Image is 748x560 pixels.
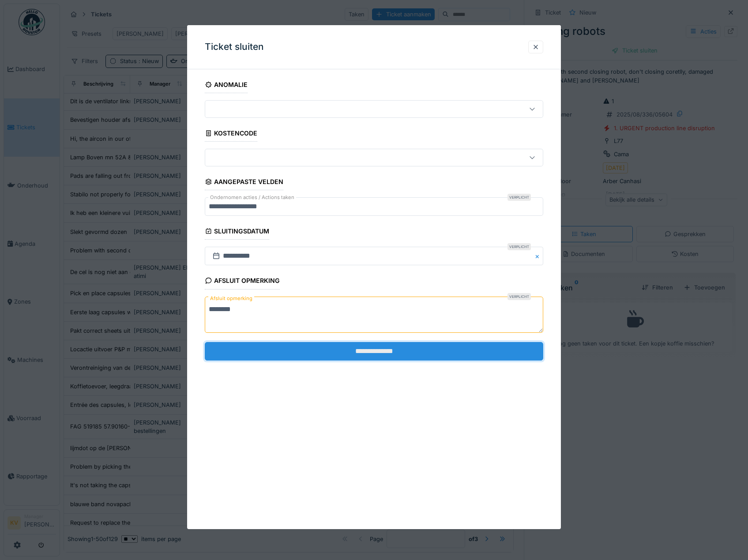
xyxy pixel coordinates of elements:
div: Kostencode [205,127,258,142]
div: Verplicht [507,194,531,201]
h3: Ticket sluiten [205,41,264,53]
div: Aangepaste velden [205,175,284,190]
label: Afsluit opmerking [208,293,254,304]
div: Afsluit opmerking [205,274,280,289]
div: Verplicht [507,244,531,251]
label: Ondernomen acties / Actions taken [208,194,296,201]
div: Verplicht [507,293,531,300]
button: Close [534,247,543,266]
div: Anomalie [205,78,248,93]
div: Sluitingsdatum [205,225,270,240]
